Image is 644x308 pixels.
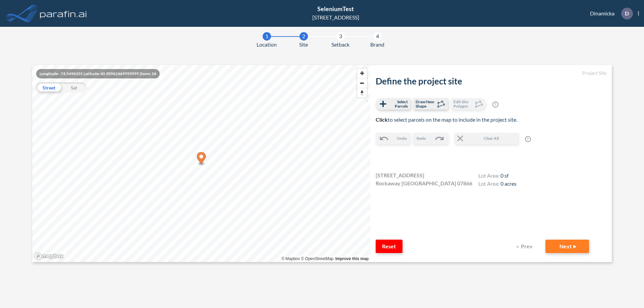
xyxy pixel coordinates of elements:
a: Mapbox [281,256,300,261]
button: Prev [512,240,539,253]
span: ? [525,136,531,142]
span: Setback [331,41,350,49]
span: [STREET_ADDRESS] [376,171,424,179]
div: Sat [61,82,87,93]
h2: Define the project site [376,76,606,86]
span: 0 acres [500,180,517,187]
span: Select Parcels [388,100,408,108]
div: 1 [263,32,271,41]
button: Zoom out [357,78,367,88]
span: Location [257,41,277,49]
span: Clear All [465,135,518,141]
span: Undo [397,135,407,141]
button: Next [545,240,589,253]
a: Improve this map [335,256,369,261]
div: 4 [373,32,382,41]
span: Reset bearing to north [357,88,367,98]
div: 2 [300,32,308,41]
div: 3 [336,32,345,41]
h4: Lot Area: [478,172,517,180]
div: Map marker [197,152,206,166]
div: Street [36,82,61,93]
button: Reset [376,240,402,253]
a: Mapbox homepage [34,252,64,260]
span: Draw New Shape [416,100,435,108]
div: Longitude: -74.5496101 Latitude: 40.90962469999999 Zoom: 16 [36,69,160,78]
button: Undo [376,133,410,144]
h4: Lot Area: [478,180,517,188]
button: Clear All [454,133,518,144]
p: D [625,10,629,16]
button: Reset bearing to north [357,88,367,98]
span: Zoom out [357,78,367,88]
span: ? [492,102,498,108]
span: 0 sf [500,172,508,179]
canvas: Map [32,65,370,262]
button: Redo [413,133,448,144]
button: Zoom in [357,68,367,78]
span: to select parcels on the map to include in the project site. [376,116,517,123]
span: Redo [417,135,426,141]
h5: Project Site [376,70,606,76]
span: Edit Site Polygon [453,100,473,108]
a: OpenStreetMap [301,256,333,261]
div: [STREET_ADDRESS] [312,13,359,21]
span: Rockaway [GEOGRAPHIC_DATA] 07866 [376,179,472,187]
b: Click [376,116,388,123]
span: Site [299,41,308,49]
span: SeleniumTest [317,5,354,12]
div: Dinamicka [580,8,639,19]
img: logo [39,7,88,20]
span: Brand [370,41,384,49]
